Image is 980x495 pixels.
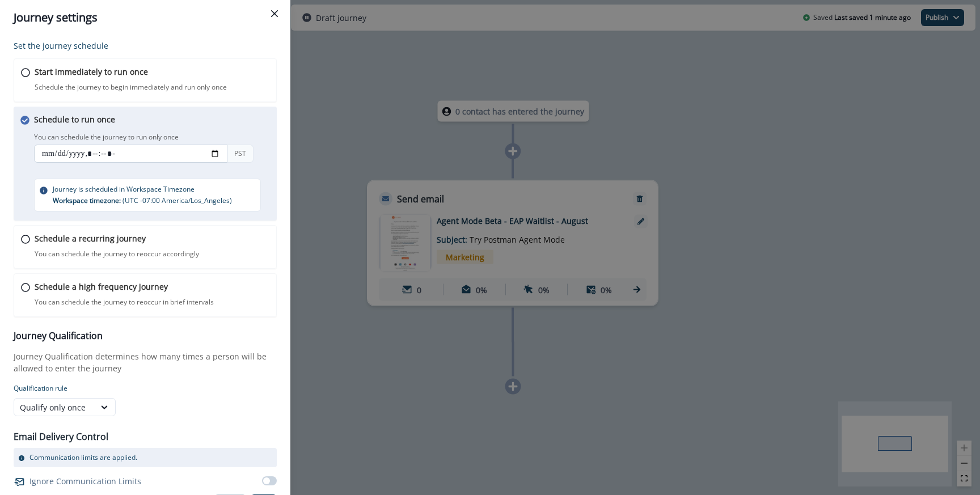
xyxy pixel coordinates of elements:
[29,452,137,463] p: Communication limits are applied.
[53,184,232,206] p: Journey is scheduled in Workspace Timezone ( UTC -07:00 America/Los_Angeles )
[35,249,199,259] p: You can schedule the journey to reoccur accordingly
[14,9,277,26] div: Journey settings
[14,331,277,341] h3: Journey Qualification
[34,132,179,142] p: You can schedule the journey to run only once
[35,82,227,92] p: Schedule the journey to begin immediately and run only once
[35,232,146,244] p: Schedule a recurring journey
[29,475,141,487] p: Ignore Communication Limits
[35,281,168,293] p: Schedule a high frequency journey
[265,5,284,23] button: Close
[20,401,89,413] div: Qualify only once
[14,383,277,394] p: Qualification rule
[227,145,254,163] div: PST
[14,350,277,374] p: Journey Qualification determines how many times a person will be allowed to enter the journey
[14,430,108,443] p: Email Delivery Control
[34,113,115,125] p: Schedule to run once
[35,66,148,78] p: Start immediately to run once
[35,297,214,307] p: You can schedule the journey to reoccur in brief intervals
[14,40,277,52] p: Set the journey schedule
[53,196,122,205] span: Workspace timezone:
